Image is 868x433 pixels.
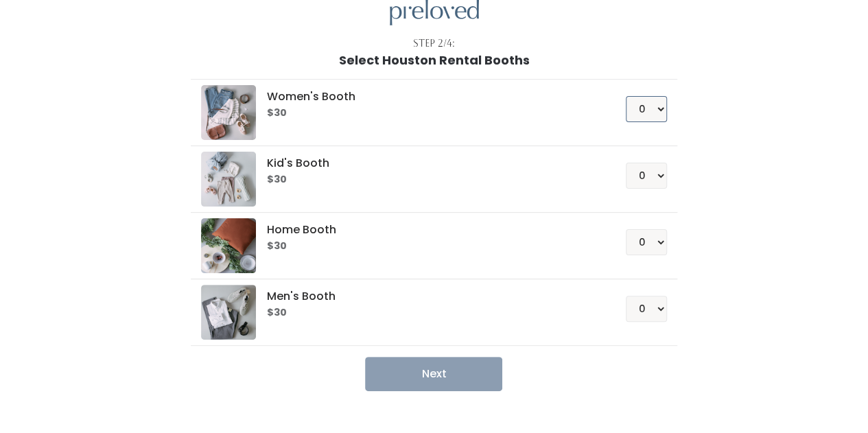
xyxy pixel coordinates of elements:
h6: $30 [267,307,593,318]
img: preloved logo [201,85,256,140]
h6: $30 [267,174,593,185]
h5: Men's Booth [267,290,593,303]
img: preloved logo [201,285,256,340]
h6: $30 [267,241,593,252]
div: Step 2/4: [413,36,455,51]
img: preloved logo [201,218,256,273]
h5: Home Booth [267,224,593,236]
h5: Kid's Booth [267,157,593,169]
button: Next [365,357,502,391]
h1: Select Houston Rental Booths [339,54,530,67]
img: preloved logo [201,152,256,207]
h6: $30 [267,108,593,119]
h5: Women's Booth [267,91,593,103]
